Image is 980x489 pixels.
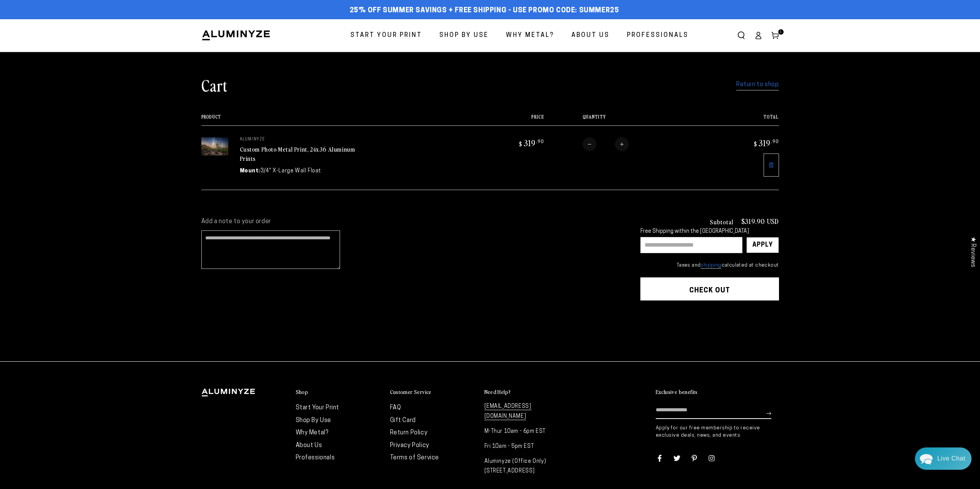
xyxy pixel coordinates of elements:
p: $319.90 USD [741,218,779,225]
div: Apply [752,237,773,253]
a: Start Your Print [296,405,340,411]
iframe: PayPal-paypal [640,315,779,332]
a: Professionals [296,455,335,461]
p: M-Thur 10am - 6pm EST [484,427,571,436]
summary: Customer Service [390,389,477,396]
h1: Cart [201,75,228,95]
span: $ [754,140,757,148]
a: [EMAIL_ADDRESS][DOMAIN_NAME] [484,404,531,420]
a: Shop By Use [434,25,494,46]
p: Fri 10am - 5pm EST [484,442,571,451]
a: Return Policy [390,430,428,436]
img: 24"x36" Rectangle White Glossy Aluminyzed Photo [201,137,228,155]
bdi: 319 [753,137,779,148]
dd: 3/4" X-Large Wall Float [260,167,321,175]
dt: Mount: [240,167,261,175]
a: Remove 24"x36" Rectangle White Glossy Aluminyzed Photo [764,154,779,177]
span: Shop By Use [439,30,489,41]
a: Custom Photo Metal Print, 24x36 Aluminum Prints [240,145,355,163]
a: Terms of Service [390,455,439,461]
label: Add a note to your order [201,218,625,226]
summary: Need Help? [484,389,571,396]
a: Shop By Use [296,417,332,424]
h2: Need Help? [484,389,511,396]
span: 1 [780,29,782,35]
sup: .90 [771,138,779,144]
a: Professionals [621,25,694,46]
h2: Shop [296,389,308,396]
a: About Us [296,442,322,449]
div: Free Shipping within the [GEOGRAPHIC_DATA] [640,229,779,235]
p: Apply for our free membership to receive exclusive deals, news, and events. [656,425,779,439]
p: Aluminyze [240,137,355,142]
h3: Subtotal [710,219,734,225]
a: Gift Card [390,417,416,424]
span: Professionals [627,30,689,41]
div: Click to open Judge.me floating reviews tab [965,230,980,273]
a: Why Metal? [500,25,560,46]
a: Privacy Policy [390,442,429,449]
input: Quantity for Custom Photo Metal Print, 24x36 Aluminum Prints [596,137,615,151]
a: shipping [700,263,721,269]
img: Aluminyze [201,30,271,41]
div: Chat widget toggle [915,447,972,470]
span: About Us [571,30,610,41]
th: Price [472,114,544,125]
a: Why Metal? [296,430,328,436]
bdi: 319 [518,137,544,148]
span: 25% off Summer Savings + Free Shipping - Use Promo Code: SUMMER25 [350,7,619,15]
th: Product [201,114,472,125]
span: $ [519,140,523,148]
summary: Search our site [733,27,750,44]
a: Return to shop [736,79,779,90]
sup: .90 [536,138,544,144]
h2: Customer Service [390,389,432,396]
div: Contact Us Directly [937,447,965,470]
p: Aluminyze (Office Only) [STREET_ADDRESS] [484,457,571,476]
span: Why Metal? [506,30,554,41]
summary: Exclusive benefits [656,389,779,396]
button: Check out [640,277,779,300]
th: Quantity [544,114,707,125]
span: Start Your Print [350,30,422,41]
th: Total [707,114,779,125]
small: Taxes and calculated at checkout [640,262,779,269]
button: Subscribe [766,402,771,425]
a: About Us [566,25,615,46]
a: Start Your Print [345,25,428,46]
a: FAQ [390,405,401,411]
summary: Shop [296,389,382,396]
h2: Exclusive benefits [656,389,698,396]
